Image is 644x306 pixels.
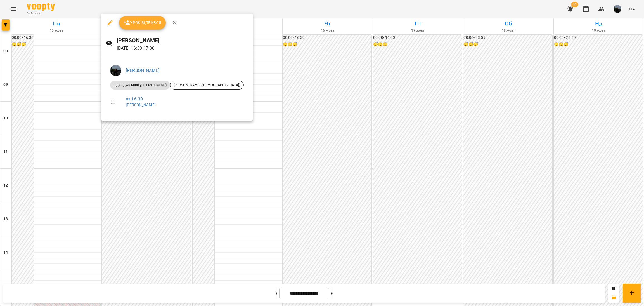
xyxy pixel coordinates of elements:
h6: [PERSON_NAME] [117,36,248,45]
span: Індивідуальний урок (30 хвилин) [110,83,170,88]
span: [PERSON_NAME] ([DEMOGRAPHIC_DATA]) [170,83,243,88]
a: [PERSON_NAME] [126,103,156,107]
p: [DATE] 16:30 - 17:00 [117,45,248,51]
div: [PERSON_NAME] ([DEMOGRAPHIC_DATA]) [170,81,244,90]
span: Урок відбувся [124,19,162,26]
img: 7a8c30730ae00778d385705fb0e636dc.jpeg [110,65,121,76]
a: [PERSON_NAME] [126,68,160,73]
a: вт , 16:30 [126,96,143,102]
button: Урок відбувся [119,16,166,29]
